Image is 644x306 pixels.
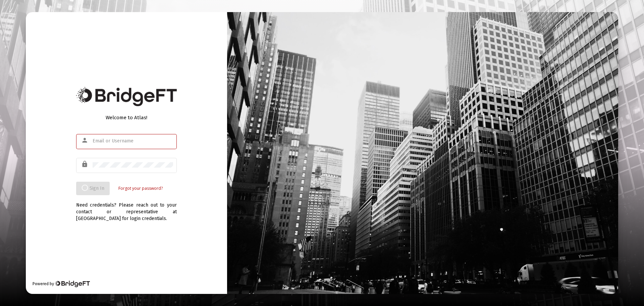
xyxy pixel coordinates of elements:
span: Sign In [82,185,104,191]
mat-icon: lock [81,160,89,168]
div: Welcome to Atlas! [76,114,177,121]
div: Need credentials? Please reach out to your contact or representative at [GEOGRAPHIC_DATA] for log... [76,195,177,222]
img: Bridge Financial Technology Logo [76,87,177,106]
input: Email or Username [93,138,173,144]
div: Powered by [33,280,90,287]
a: Forgot your password? [118,185,163,192]
button: Sign In [76,182,110,195]
img: Bridge Financial Technology Logo [55,280,90,287]
mat-icon: person [81,136,89,144]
